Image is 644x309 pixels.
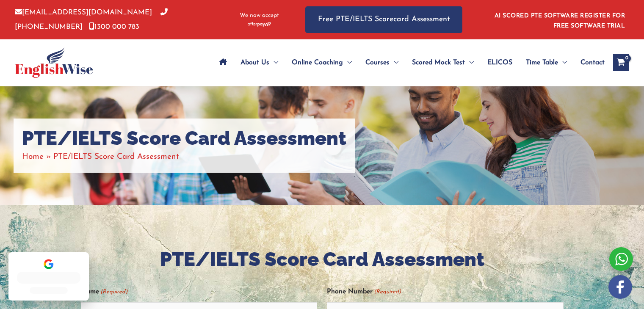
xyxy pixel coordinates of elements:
span: Menu Toggle [390,48,398,77]
img: white-facebook.png [608,275,632,299]
span: Menu Toggle [343,48,352,77]
span: (Required) [373,285,401,299]
a: ELICOS [481,48,519,77]
h2: PTE/IELTS Score Card Assessment [81,247,564,272]
span: Scored Mock Test [412,48,465,77]
span: Online Coaching [292,48,343,77]
span: Menu Toggle [269,48,278,77]
nav: Breadcrumbs [22,150,346,164]
a: About UsMenu Toggle [234,48,285,77]
a: [EMAIL_ADDRESS][DOMAIN_NAME] [15,9,152,16]
a: Contact [574,48,605,77]
a: [PHONE_NUMBER] [15,9,168,30]
img: cropped-ew-logo [15,47,93,78]
label: Phone Number [327,285,401,299]
span: PTE/IELTS Score Card Assessment [53,153,179,161]
span: Menu Toggle [558,48,567,77]
a: Scored Mock TestMenu Toggle [405,48,481,77]
nav: Site Navigation: Main Menu [213,48,605,77]
h1: PTE/IELTS Score Card Assessment [22,127,346,150]
span: Menu Toggle [465,48,474,77]
a: Time TableMenu Toggle [519,48,574,77]
span: About Us [240,48,269,77]
span: ELICOS [487,48,512,77]
span: Time Table [526,48,558,77]
label: Name [81,285,127,299]
a: 1300 000 783 [89,23,139,30]
span: Courses [365,48,390,77]
a: CoursesMenu Toggle [359,48,405,77]
span: (Required) [100,285,127,299]
a: Free PTE/IELTS Scorecard Assessment [305,6,462,33]
span: Contact [580,48,605,77]
a: View Shopping Cart, empty [613,54,629,71]
a: Online CoachingMenu Toggle [285,48,359,77]
aside: Header Widget 1 [489,6,629,33]
img: Afterpay-Logo [248,22,271,27]
span: We now accept [240,11,279,20]
a: Home [22,153,44,161]
a: AI SCORED PTE SOFTWARE REGISTER FOR FREE SOFTWARE TRIAL [495,13,625,29]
